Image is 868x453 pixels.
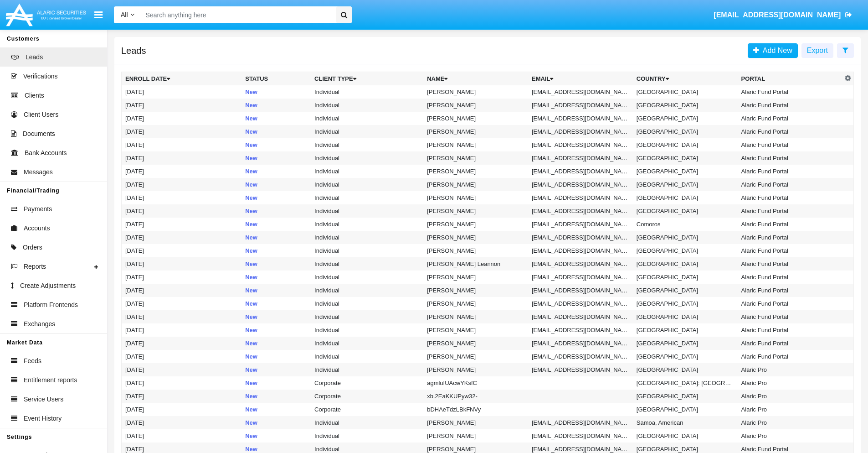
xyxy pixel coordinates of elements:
td: Individual [311,271,423,284]
td: [DATE] [122,218,242,231]
span: Reports [24,262,46,271]
td: Individual [311,85,423,99]
td: [GEOGRAPHIC_DATA] [633,337,738,350]
td: [GEOGRAPHIC_DATA] [633,310,738,323]
th: Country [633,72,738,86]
td: [GEOGRAPHIC_DATA] [633,112,738,125]
td: New [241,284,311,297]
td: Corporate [311,403,423,416]
td: New [241,337,311,350]
td: Individual [311,218,423,231]
td: Alaric Fund Portal [738,178,842,191]
td: [DATE] [122,112,242,125]
td: [PERSON_NAME] [423,231,528,244]
span: Leads [26,52,43,62]
td: [GEOGRAPHIC_DATA] [633,429,738,443]
td: New [241,363,311,376]
td: [EMAIL_ADDRESS][DOMAIN_NAME] [528,416,633,429]
td: [PERSON_NAME] [423,244,528,257]
span: Orders [23,243,42,252]
td: [GEOGRAPHIC_DATA]: [GEOGRAPHIC_DATA] [633,376,738,390]
button: Export [801,43,833,58]
td: [PERSON_NAME] [423,165,528,178]
td: New [241,112,311,125]
span: All [121,11,128,18]
td: [PERSON_NAME] [423,310,528,323]
td: New [241,271,311,284]
th: Portal [738,72,842,86]
span: Client Users [24,110,58,120]
td: [PERSON_NAME] [423,337,528,350]
td: [DATE] [122,138,242,151]
td: New [241,125,311,138]
td: [DATE] [122,323,242,337]
td: Samoa, American [633,416,738,429]
td: [DATE] [122,350,242,363]
td: New [241,99,311,112]
td: [EMAIL_ADDRESS][DOMAIN_NAME] [528,218,633,231]
td: Individual [311,429,423,443]
td: [PERSON_NAME] [423,429,528,443]
td: [EMAIL_ADDRESS][DOMAIN_NAME] [528,138,633,151]
td: [DATE] [122,337,242,350]
td: [DATE] [122,271,242,284]
td: Alaric Pro [738,390,842,403]
td: Individual [311,191,423,204]
a: Add New [748,43,798,58]
td: Individual [311,151,423,165]
td: [DATE] [122,284,242,297]
td: [EMAIL_ADDRESS][DOMAIN_NAME] [528,178,633,191]
td: New [241,350,311,363]
td: Alaric Fund Portal [738,271,842,284]
td: Individual [311,363,423,376]
td: [GEOGRAPHIC_DATA] [633,138,738,151]
td: [EMAIL_ADDRESS][DOMAIN_NAME] [528,125,633,138]
td: Individual [311,231,423,244]
td: Individual [311,416,423,429]
th: Name [423,72,528,86]
td: Corporate [311,376,423,390]
td: [PERSON_NAME] [423,151,528,165]
td: Alaric Pro [738,376,842,390]
td: [EMAIL_ADDRESS][DOMAIN_NAME] [528,151,633,165]
td: [PERSON_NAME] [423,85,528,99]
td: [GEOGRAPHIC_DATA] [633,178,738,191]
td: [GEOGRAPHIC_DATA] [633,244,738,257]
td: [GEOGRAPHIC_DATA] [633,204,738,218]
td: Individual [311,244,423,257]
td: [GEOGRAPHIC_DATA] [633,191,738,204]
td: [GEOGRAPHIC_DATA] [633,390,738,403]
td: [PERSON_NAME] [423,363,528,376]
td: New [241,244,311,257]
td: [EMAIL_ADDRESS][DOMAIN_NAME] [528,284,633,297]
td: [EMAIL_ADDRESS][DOMAIN_NAME] [528,310,633,323]
td: Alaric Fund Portal [738,257,842,271]
td: Individual [311,138,423,151]
th: Status [241,72,311,86]
td: [EMAIL_ADDRESS][DOMAIN_NAME] [528,85,633,99]
td: Alaric Fund Portal [738,204,842,218]
td: [PERSON_NAME] [423,350,528,363]
td: [DATE] [122,231,242,244]
td: New [241,297,311,310]
td: New [241,429,311,443]
td: [PERSON_NAME] [423,204,528,218]
td: [DATE] [122,376,242,390]
td: Individual [311,99,423,112]
td: [GEOGRAPHIC_DATA] [633,165,738,178]
td: [GEOGRAPHIC_DATA] [633,363,738,376]
td: [EMAIL_ADDRESS][DOMAIN_NAME] [528,165,633,178]
td: New [241,85,311,99]
td: [DATE] [122,257,242,271]
span: Documents [23,129,55,139]
td: Alaric Fund Portal [738,112,842,125]
td: [EMAIL_ADDRESS][DOMAIN_NAME] [528,204,633,218]
td: [EMAIL_ADDRESS][DOMAIN_NAME] [528,429,633,443]
td: [EMAIL_ADDRESS][DOMAIN_NAME] [528,350,633,363]
td: [GEOGRAPHIC_DATA] [633,257,738,271]
td: Alaric Fund Portal [738,99,842,112]
td: Individual [311,337,423,350]
td: [EMAIL_ADDRESS][DOMAIN_NAME] [528,363,633,376]
span: Export [807,47,828,54]
td: [EMAIL_ADDRESS][DOMAIN_NAME] [528,244,633,257]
